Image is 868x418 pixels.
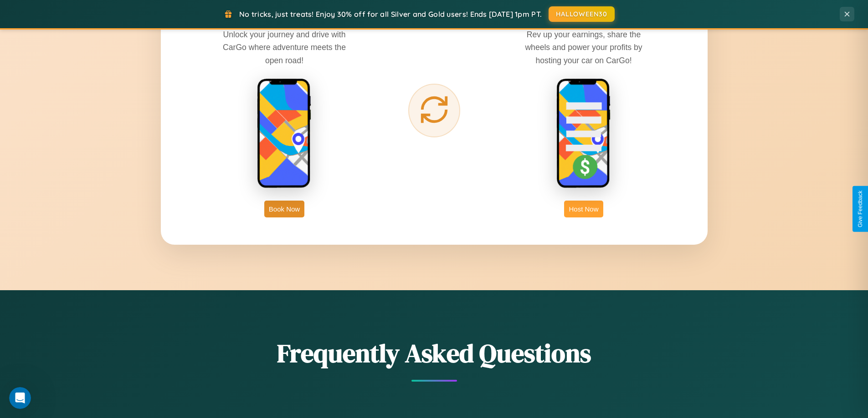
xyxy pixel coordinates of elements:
iframe: Intercom live chat [9,387,31,409]
h2: Frequently Asked Questions [161,336,708,371]
p: Unlock your journey and drive with CarGo where adventure meets the open road! [216,28,353,66]
button: Book Now [264,201,304,217]
img: host phone [556,78,611,189]
p: Rev up your earnings, share the wheels and power your profits by hosting your car on CarGo! [515,28,652,66]
button: HALLOWEEN30 [549,6,615,22]
div: Give Feedback [857,191,863,227]
img: rent phone [257,78,312,189]
span: No tricks, just treats! Enjoy 30% off for all Silver and Gold users! Ends [DATE] 1pm PT. [239,10,542,19]
button: Host Now [564,201,603,217]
